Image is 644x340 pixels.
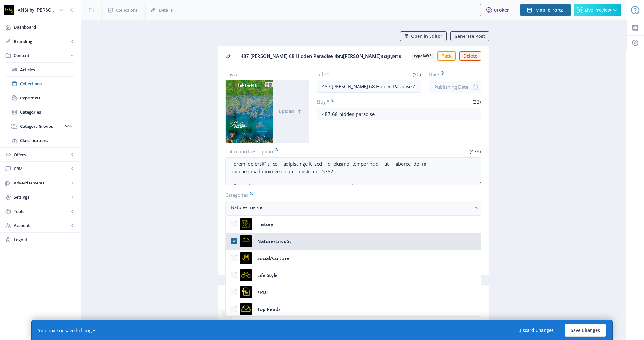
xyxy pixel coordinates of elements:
[412,53,434,59] b: typeloft2
[472,84,478,90] nb-icon: info
[574,4,621,16] button: Live Preview
[20,95,74,101] span: Import PDF
[240,303,252,315] img: cca92d83-425c-4bf5-9de9-f6d7bcfd991d.jpg
[257,269,278,281] div: Life Style
[257,252,289,264] div: Social/Culture
[469,148,481,155] span: (479)
[14,52,69,59] span: Content
[317,108,482,120] input: this-is-how-a-slug-looks-like
[240,286,252,298] img: e3038f9c-7de9-4413-88f6-a857b3a3fa88.jpg
[225,201,481,215] button: Nature/Envi/Sci
[6,77,74,91] a: Collections
[317,71,367,77] label: Title
[257,286,269,298] div: +PDF
[437,51,456,61] button: Pack
[400,31,447,41] button: Open in Editor
[14,151,69,158] span: Offers
[6,63,74,76] a: Articles
[6,119,74,133] a: Category GroupsWeb
[116,7,137,13] span: Collections
[20,66,74,73] span: Articles
[14,222,69,229] span: Account
[225,71,304,77] label: Cover
[20,123,63,129] span: Category Groups
[6,133,74,147] a: Classifications
[512,324,560,337] button: Discard Changes
[450,31,489,41] button: Generate Post
[14,166,69,172] span: CRM
[536,8,565,13] span: Mobile Portal
[241,53,407,59] span: 487 [PERSON_NAME] 68 Hidden Paradise ก่อน[PERSON_NAME]จะสูญหาย
[497,7,510,13] span: Token
[63,123,74,129] nb-badge: Web
[14,236,75,243] span: Logout
[412,71,421,77] span: (50)
[14,208,69,214] span: Tools
[20,81,74,87] span: Collections
[14,194,69,200] span: Settings
[257,218,273,230] div: History
[257,235,293,247] div: Nature/Envi/Sci
[38,327,96,333] div: You have unsaved changes
[18,3,56,17] div: ANSi by [PERSON_NAME]
[159,7,173,13] span: Details
[225,148,351,155] label: Collection Description
[4,5,14,15] img: properties.app_icon.png
[14,180,69,186] span: Advertisements
[565,324,606,337] button: Save Changes
[429,81,481,93] input: Publishing Date
[6,105,74,119] a: Categories
[20,137,74,144] span: Classifications
[472,99,481,105] span: (22)
[14,24,75,30] span: Dashboard
[240,252,252,264] img: e0bac776-fc2c-4c87-9493-75445400a548.jpg
[14,38,69,44] span: Branding
[317,80,422,93] input: Type Collection Title ...
[273,80,309,143] button: Upload
[279,109,294,114] span: Upload
[257,303,280,315] div: Top Reads
[411,34,442,39] span: Open in Editor
[225,191,476,198] label: Categories
[585,8,611,13] span: Live Preview
[429,71,476,78] label: Date
[6,91,74,105] a: Import PDF
[520,4,571,16] button: Mobile Portal
[317,98,397,105] label: Slug
[240,218,252,230] img: 80711f90-29c4-42a6-a930-1c600fea05ca.jpg
[20,109,74,115] span: Categories
[231,203,471,211] nb-select-label: Nature/Envi/Sci
[480,4,517,16] button: 0Token
[454,34,485,39] span: Generate Post
[459,51,481,61] button: Delete
[240,235,252,247] img: c87dfe88-8ea0-49fb-8c58-4e3b149598ae.jpg
[240,269,252,281] img: f82c0dc5-42d4-471a-9fed-2d9d1a83fd53.jpg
